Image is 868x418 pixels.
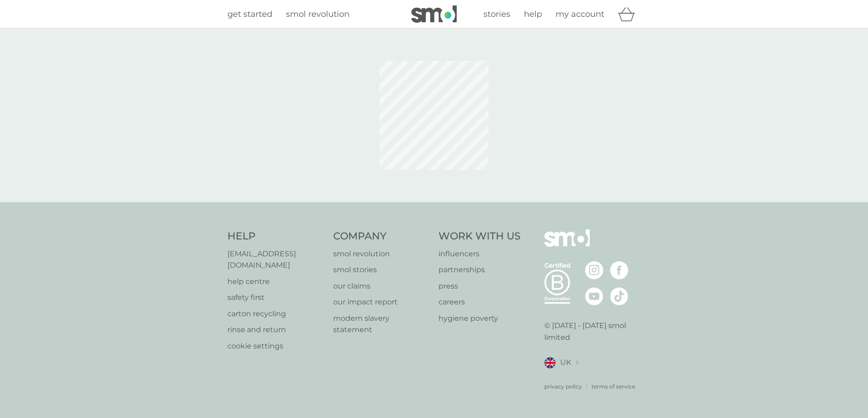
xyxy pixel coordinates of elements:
a: press [439,280,521,292]
span: UK [560,357,571,368]
span: my account [556,9,604,19]
a: careers [439,296,521,308]
a: smol revolution [333,248,430,260]
img: visit the smol Youtube page [585,287,603,305]
a: smol stories [333,264,430,276]
a: terms of service [592,382,635,391]
h4: Company [333,229,430,244]
img: smol [411,5,457,23]
a: partnerships [439,264,521,276]
a: our claims [333,280,430,292]
a: privacy policy [544,382,582,391]
a: hygiene poverty [439,313,521,324]
h4: Work With Us [439,229,521,244]
a: cookie settings [227,340,324,352]
img: UK flag [544,357,556,368]
img: smol [544,229,590,260]
a: safety first [227,292,324,304]
a: [EMAIL_ADDRESS][DOMAIN_NAME] [227,248,324,271]
span: get started [227,9,272,19]
a: help [524,8,542,21]
a: carton recycling [227,308,324,320]
span: help [524,9,542,19]
a: modern slavery statement [333,313,430,336]
img: visit the smol Facebook page [610,261,628,279]
span: smol revolution [286,9,350,19]
a: get started [227,8,272,21]
img: select a new location [576,360,578,365]
p: © [DATE] - [DATE] smol limited [544,320,641,343]
span: stories [483,9,510,19]
a: stories [483,8,510,21]
a: our impact report [333,296,430,308]
a: my account [556,8,604,21]
a: influencers [439,248,521,260]
img: visit the smol Tiktok page [610,287,628,305]
img: visit the smol Instagram page [585,261,603,279]
h4: Help [227,229,324,244]
div: basket [618,5,641,23]
a: help centre [227,276,324,288]
a: smol revolution [286,8,350,21]
a: rinse and return [227,324,324,336]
